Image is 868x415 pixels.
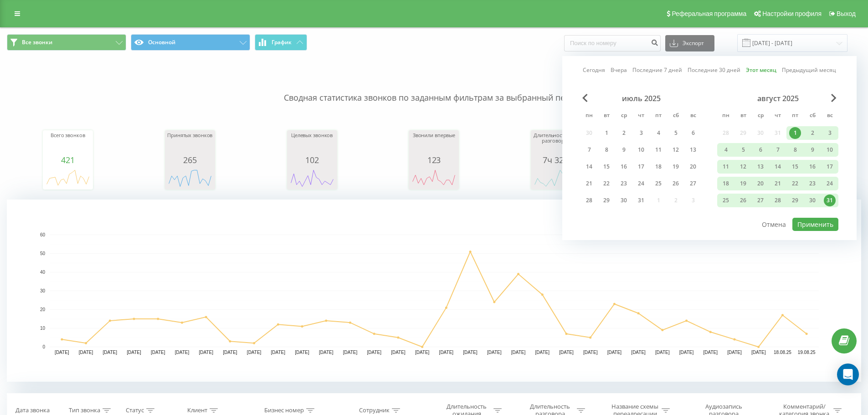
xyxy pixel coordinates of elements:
div: 26 [670,178,682,190]
div: июль 2025 [580,94,702,103]
div: Целевых звонков [289,133,335,155]
div: вс 31 авг. 2025 г. [821,194,838,207]
text: [DATE] [487,350,502,355]
div: 22 [789,178,801,190]
div: чт 21 авг. 2025 г. [769,177,786,190]
div: пн 28 июля 2025 г. [580,194,598,207]
div: 13 [687,144,699,156]
div: пт 18 июля 2025 г. [650,160,667,174]
div: сб 30 авг. 2025 г. [804,194,821,207]
div: 31 [635,195,647,206]
text: 60 [40,232,46,237]
text: [DATE] [127,350,141,355]
span: Реферальная программа [672,10,746,17]
div: ср 6 авг. 2025 г. [752,143,769,157]
div: 16 [806,161,818,173]
div: 4 [720,144,732,156]
text: 0 [42,344,45,349]
a: Предыдущий месяц [782,66,836,74]
div: 8 [789,144,801,156]
div: 123 [411,155,457,164]
div: 15 [601,161,612,173]
div: 11 [720,161,732,173]
div: чт 31 июля 2025 г. [632,194,650,207]
div: вт 15 июля 2025 г. [598,160,615,174]
div: пт 1 авг. 2025 г. [786,126,804,140]
text: [DATE] [175,350,190,355]
span: Next Month [831,94,837,102]
div: вс 20 июля 2025 г. [684,160,702,174]
div: сб 5 июля 2025 г. [667,126,684,140]
div: 14 [583,161,595,173]
div: A chart. [7,200,861,382]
div: ср 2 июля 2025 г. [615,126,632,140]
div: вс 13 июля 2025 г. [684,143,702,157]
div: 7ч 32м [533,155,579,164]
div: 5 [737,144,749,156]
div: сб 19 июля 2025 г. [667,160,684,174]
div: вс 10 авг. 2025 г. [821,143,838,157]
text: [DATE] [631,350,646,355]
text: [DATE] [607,350,622,355]
div: 102 [289,155,335,164]
div: ср 13 авг. 2025 г. [752,160,769,174]
div: пт 8 авг. 2025 г. [786,143,804,157]
svg: A chart. [167,164,213,192]
text: [DATE] [704,350,718,355]
div: 8 [601,144,612,156]
text: [DATE] [223,350,237,355]
div: 12 [670,144,682,156]
div: вс 3 авг. 2025 г. [821,126,838,140]
text: [DATE] [439,350,454,355]
a: Этот месяц [746,66,776,74]
div: 21 [772,178,784,190]
button: Отмена [757,218,791,231]
text: [DATE] [79,350,93,355]
div: 20 [687,161,699,173]
button: Применить [792,218,838,231]
div: 23 [618,178,630,190]
div: Дата звонка [15,407,50,415]
div: 7 [772,144,784,156]
text: [DATE] [583,350,598,355]
div: пн 14 июля 2025 г. [580,160,598,174]
div: пн 11 авг. 2025 г. [717,160,734,174]
div: 1 [789,127,801,139]
div: пн 21 июля 2025 г. [580,177,598,190]
a: Последние 30 дней [688,66,740,74]
div: сб 16 авг. 2025 г. [804,160,821,174]
div: чт 10 июля 2025 г. [632,143,650,157]
div: 4 [652,127,664,139]
div: 7 [583,144,595,156]
text: [DATE] [535,350,550,355]
div: 27 [755,195,766,206]
div: пн 7 июля 2025 г. [580,143,598,157]
div: 16 [618,161,630,173]
div: сб 2 авг. 2025 г. [804,126,821,140]
div: чт 28 авг. 2025 г. [769,194,786,207]
text: [DATE] [727,350,742,355]
abbr: вторник [600,109,613,123]
div: 18 [652,161,664,173]
span: Выход [837,10,856,17]
div: 27 [687,178,699,190]
text: [DATE] [103,350,118,355]
a: Вчера [611,66,627,74]
div: пт 22 авг. 2025 г. [786,177,804,190]
div: ср 27 авг. 2025 г. [752,194,769,207]
div: пт 11 июля 2025 г. [650,143,667,157]
text: [DATE] [655,350,670,355]
abbr: понедельник [719,109,733,123]
div: 17 [635,161,647,173]
abbr: пятница [788,109,802,123]
text: [DATE] [367,350,381,355]
span: Настройки профиля [762,10,822,17]
div: A chart. [411,164,457,192]
div: 10 [635,144,647,156]
div: 26 [737,195,749,206]
text: 10 [40,326,46,331]
text: [DATE] [511,350,526,355]
text: [DATE] [463,350,478,355]
div: чт 14 авг. 2025 г. [769,160,786,174]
